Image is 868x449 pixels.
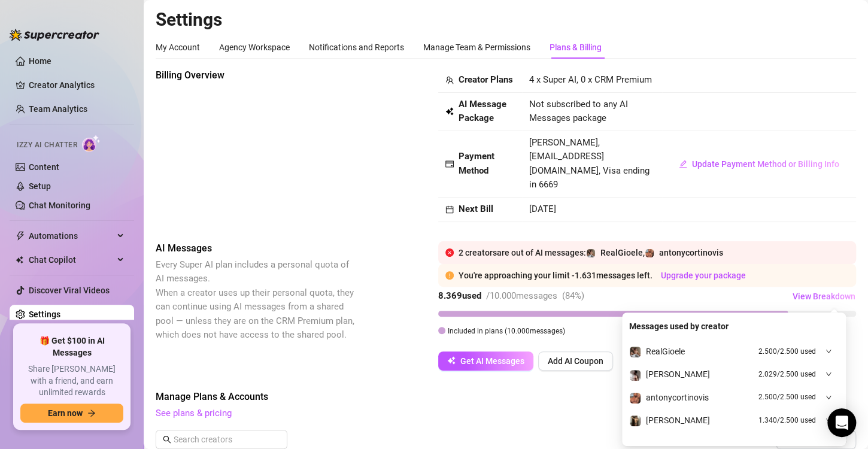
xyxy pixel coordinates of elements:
[445,271,454,280] span: exclamation-circle
[825,417,831,423] span: down
[825,395,831,401] span: down
[438,351,533,371] button: Get AI Messages
[10,29,99,41] img: logo-BBDzfeDw.svg
[29,104,87,114] a: Team Analytics
[793,292,855,301] span: View Breakdown
[29,226,114,245] span: Automations
[29,162,59,172] a: Content
[758,392,816,403] span: 2.500 / 2.500 used
[529,98,655,126] span: Not subscribed to any AI Messages package
[448,327,565,335] span: Included in plans ( 10.000 messages)
[661,271,746,280] a: Upgrade your package
[827,408,856,437] div: Open Intercom Messenger
[538,351,613,371] button: Add AI Coupon
[156,408,232,418] a: See plans & pricing
[679,160,687,168] span: edit
[529,74,652,85] span: 4 x Super AI, 0 x CRM Premium
[163,435,171,444] span: search
[630,347,641,357] img: RealGioele
[29,201,90,210] a: Chat Monitoring
[646,369,710,379] span: [PERSON_NAME]
[600,248,643,257] span: RealGioele
[825,371,831,377] span: down
[16,256,23,264] img: Chat Copilot
[758,369,816,380] span: 2.029 / 2.500 used
[645,249,654,257] img: antonycortinovis
[646,393,709,402] span: antonycortinovis
[445,160,454,168] span: credit-card
[629,321,729,331] strong: Messages used by creator
[16,231,25,241] span: thunderbolt
[629,409,839,432] div: Bruno[PERSON_NAME]1.340/2.500 used
[17,139,77,151] span: Izzy AI Chatter
[445,248,454,257] span: close-circle
[587,249,595,257] img: RealGioele
[692,159,839,169] span: Update Payment Method or Billing Info
[459,204,493,214] strong: Next Bill
[459,246,849,259] div: 2 creator s are out of AI messages: ,
[792,287,856,306] button: View Breakdown
[87,409,96,417] span: arrow-right
[156,241,357,256] span: AI Messages
[758,415,816,426] span: 1.340 / 2.500 used
[646,347,685,356] span: RealGioele
[659,248,723,257] span: antonycortinovis
[630,415,641,426] img: Bruno
[825,348,831,354] span: down
[445,205,454,214] span: calendar
[174,433,271,446] input: Search creators
[156,41,200,54] div: My Account
[29,56,51,66] a: Home
[82,135,101,152] img: AI Chatter
[29,286,110,295] a: Discover Viral Videos
[156,390,856,404] span: Manage Plans & Accounts
[20,335,123,359] span: 🎁 Get $100 in AI Messages
[758,346,816,357] span: 2.500 / 2.500 used
[646,415,710,425] span: [PERSON_NAME]
[156,8,856,31] h2: Settings
[669,154,849,174] button: Update Payment Method or Billing Info
[29,250,114,269] span: Chat Copilot
[438,290,481,301] strong: 8.369 used
[629,363,839,386] div: Johnnyrichs[PERSON_NAME]2.029/2.500 used
[629,340,839,363] div: RealGioeleRealGioele2.500/2.500 used
[445,76,454,84] span: team
[48,408,83,418] span: Earn now
[548,356,603,366] span: Add AI Coupon
[550,41,602,54] div: Plans & Billing
[562,290,584,301] span: ( 84 %)
[459,99,506,124] strong: AI Message Package
[459,74,513,85] strong: Creator Plans
[459,269,849,282] div: You're approaching your limit - 1.631 messages left.
[156,68,357,83] span: Billing Overview
[460,356,524,366] span: Get AI Messages
[630,393,641,404] img: antonycortinovis
[309,41,404,54] div: Notifications and Reports
[630,370,641,381] img: Johnnyrichs
[423,41,530,54] div: Manage Team & Permissions
[29,181,51,191] a: Setup
[20,404,123,423] button: Earn nowarrow-right
[29,310,60,319] a: Settings
[20,363,123,399] span: Share [PERSON_NAME] with a friend, and earn unlimited rewards
[529,137,650,190] span: [PERSON_NAME], [EMAIL_ADDRESS][DOMAIN_NAME], Visa ending in 6669
[156,259,354,341] span: Every Super AI plan includes a personal quota of AI messages. When a creator uses up their person...
[486,290,557,301] span: / 10.000 messages
[459,151,494,176] strong: Payment Method
[219,41,290,54] div: Agency Workspace
[629,386,839,409] div: antonycortinovisantonycortinovis2.500/2.500 used
[29,75,125,95] a: Creator Analytics
[529,204,556,214] span: [DATE]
